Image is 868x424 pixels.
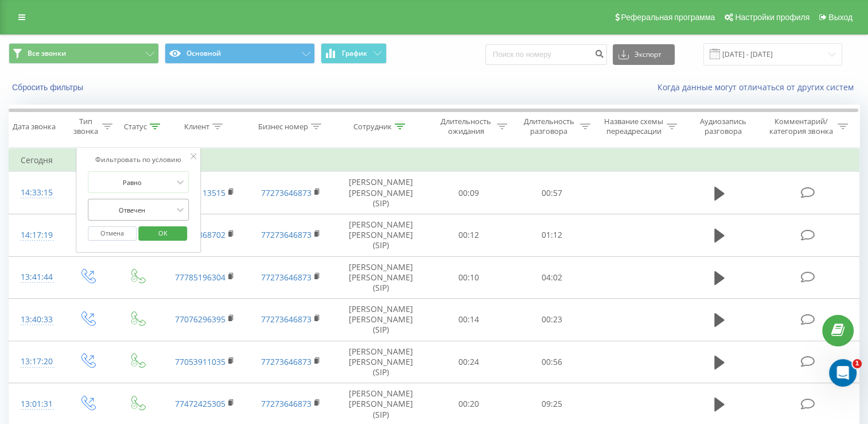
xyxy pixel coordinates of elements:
[321,43,387,64] button: График
[13,122,56,132] div: Дата звонка
[175,398,225,409] a: 77472425305
[427,299,511,341] td: 00:14
[21,182,50,204] div: 14:33:15
[21,266,50,288] div: 13:41:44
[72,117,99,136] div: Тип звонка
[261,314,312,325] a: 77273646873
[690,117,757,136] div: Аудиозапись разговора
[427,256,511,299] td: 00:10
[657,82,859,92] a: Когда данные могут отличаться от других систем
[147,224,179,242] span: OK
[828,13,853,22] span: Выход
[261,356,312,367] a: 77273646873
[175,356,225,367] a: 77053911035
[510,214,593,256] td: 01:12
[768,117,835,136] div: Комментарий/категория звонка
[334,256,427,299] td: [PERSON_NAME] [PERSON_NAME] (SIP)
[829,359,857,387] iframe: Intercom live chat
[9,82,89,92] button: Сбросить фильтры
[427,341,511,383] td: 00:24
[604,117,664,136] div: Название схемы переадресации
[9,43,159,64] button: Все звонки
[165,43,315,64] button: Основной
[613,44,675,65] button: Экспорт
[124,122,147,132] div: Статус
[485,44,607,65] input: Поиск по номеру
[353,122,392,132] div: Сотрудник
[261,272,312,283] a: 77273646873
[427,214,511,256] td: 00:12
[9,149,859,172] td: Сегодня
[427,172,511,214] td: 00:09
[175,272,225,283] a: 77785196304
[184,122,209,132] div: Клиент
[175,229,225,240] a: 77471868702
[510,172,593,214] td: 00:57
[520,117,577,136] div: Длительность разговора
[510,341,593,383] td: 00:56
[510,256,593,299] td: 04:02
[342,49,367,57] span: График
[21,350,50,373] div: 13:17:20
[621,13,715,22] span: Реферальная программа
[175,314,225,325] a: 77076296395
[261,187,312,198] a: 77273646873
[334,341,427,383] td: [PERSON_NAME] [PERSON_NAME] (SIP)
[334,214,427,256] td: [PERSON_NAME] [PERSON_NAME] (SIP)
[88,154,189,165] div: Фильтровать по условию
[21,224,50,246] div: 14:17:19
[261,398,312,409] a: 77273646873
[438,117,495,136] div: Длительность ожидания
[510,299,593,341] td: 00:23
[261,229,312,240] a: 77273646873
[334,172,427,214] td: [PERSON_NAME] [PERSON_NAME] (SIP)
[21,393,50,415] div: 13:01:31
[28,49,66,58] span: Все звонки
[175,187,225,198] a: 77763113515
[138,226,187,241] button: OK
[735,13,809,22] span: Настройки профиля
[258,122,308,132] div: Бизнес номер
[88,226,137,241] button: Отмена
[21,309,50,331] div: 13:40:33
[853,359,862,368] span: 1
[334,299,427,341] td: [PERSON_NAME] [PERSON_NAME] (SIP)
